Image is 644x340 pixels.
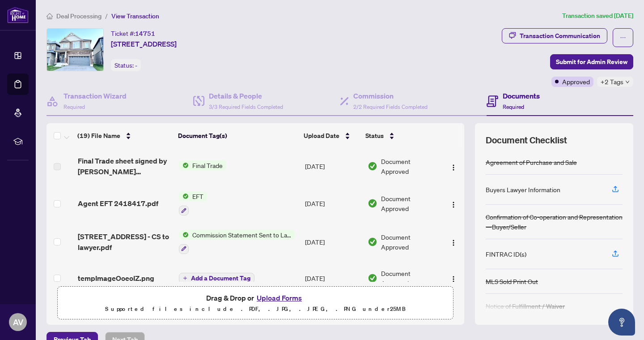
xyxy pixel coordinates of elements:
img: Document Status [368,273,377,283]
span: Commission Statement Sent to Lawyer [189,230,295,240]
button: Status IconCommission Statement Sent to Lawyer [179,230,295,254]
div: Transaction Communication [520,29,600,43]
span: Drag & Drop or [206,292,305,304]
div: Buyers Lawyer Information [486,185,560,194]
span: Final Trade [189,160,226,170]
button: Open asap [608,309,635,336]
span: [STREET_ADDRESS] [111,39,177,49]
div: Confirmation of Co-operation and Representation—Buyer/Seller [486,212,623,232]
td: [DATE] [301,148,364,184]
img: logo [7,7,29,23]
span: Deal Processing [56,12,102,20]
span: 14751 [135,30,155,38]
th: Upload Date [300,123,362,148]
th: Document Tag(s) [174,123,300,148]
img: Document Status [368,161,377,171]
span: Upload Date [304,131,339,141]
img: Logo [450,164,457,171]
span: Document Approved [381,156,439,176]
span: - [135,61,137,69]
h4: Transaction Wizard [64,90,127,101]
span: Submit for Admin Review [556,55,627,69]
img: Status Icon [179,230,189,240]
button: Logo [446,159,461,173]
button: Logo [446,235,461,249]
img: Logo [450,201,457,208]
span: Drag & Drop orUpload FormsSupported files include .PDF, .JPG, .JPEG, .PNG under25MB [58,287,453,320]
span: Document Approved [381,194,439,213]
span: (19) File Name [77,131,120,141]
button: Upload Forms [254,292,305,304]
div: MLS Sold Print Out [486,276,538,286]
td: [DATE] [301,223,364,261]
span: Add a Document Tag [191,275,250,281]
span: Agent EFT 2418417.pdf [78,198,158,209]
td: [DATE] [301,184,364,223]
div: FINTRAC ID(s) [486,249,526,259]
h4: Details & People [209,90,283,101]
span: home [47,13,53,19]
img: Document Status [368,237,377,247]
h4: Commission [353,90,428,101]
span: 3/3 Required Fields Completed [209,103,283,110]
span: Required [64,103,85,110]
li: / [105,11,108,21]
article: Transaction saved [DATE] [562,11,633,21]
span: plus [183,276,187,280]
div: Agreement of Purchase and Sale [486,157,577,167]
button: Logo [446,271,461,285]
img: Logo [450,239,457,246]
img: Status Icon [179,160,189,170]
p: Supported files include .PDF, .JPG, .JPEG, .PNG under 25 MB [63,304,448,314]
button: Status IconEFT [179,191,207,215]
span: +2 Tags [601,77,623,87]
img: Status Icon [179,191,189,201]
span: Approved [562,77,590,86]
img: Logo [450,275,457,283]
span: ellipsis [620,34,626,41]
button: Submit for Admin Review [550,54,633,69]
div: Status: [111,59,141,71]
span: Document Checklist [486,134,567,146]
img: IMG-X9301993_1.jpg [47,29,103,71]
button: Add a Document Tag [179,273,254,284]
span: Document Approved [381,232,439,252]
button: Logo [446,196,461,211]
button: Transaction Communication [502,28,607,43]
img: Document Status [368,198,377,208]
button: Add a Document Tag [179,272,254,284]
span: EFT [189,191,207,201]
span: AV [13,316,23,328]
button: Status IconFinal Trade [179,160,226,170]
h4: Documents [503,90,540,101]
th: (19) File Name [74,123,174,148]
span: Status [365,131,384,141]
span: 2/2 Required Fields Completed [353,103,428,110]
span: View Transaction [111,12,159,20]
span: down [625,80,630,84]
span: Document Approved [381,268,439,288]
td: [DATE] [301,261,364,295]
span: [STREET_ADDRESS] - CS to lawyer.pdf [78,231,172,253]
th: Status [362,123,440,148]
div: Ticket #: [111,28,155,39]
span: Final Trade sheet signed by [PERSON_NAME] 2418417.pdf [78,155,172,177]
span: tempImageOoeoIZ.png [78,273,154,284]
span: Required [503,103,524,110]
